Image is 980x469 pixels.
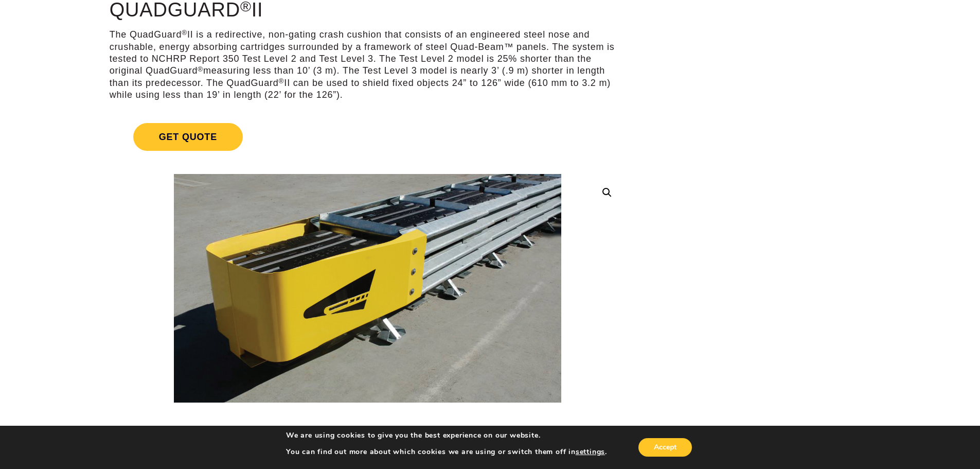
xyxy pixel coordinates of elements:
[279,77,284,85] sup: ®
[110,29,626,101] p: The QuadGuard II is a redirective, non-gating crash cushion that consists of an engineered steel ...
[182,29,187,37] sup: ®
[133,123,243,151] span: Get Quote
[638,438,692,457] button: Accept
[576,447,605,457] button: settings
[286,447,607,457] p: You can find out more about which cookies we are using or switch them off in .
[198,65,203,73] sup: ®
[286,431,607,440] p: We are using cookies to give you the best experience on our website.
[110,111,626,163] a: Get Quote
